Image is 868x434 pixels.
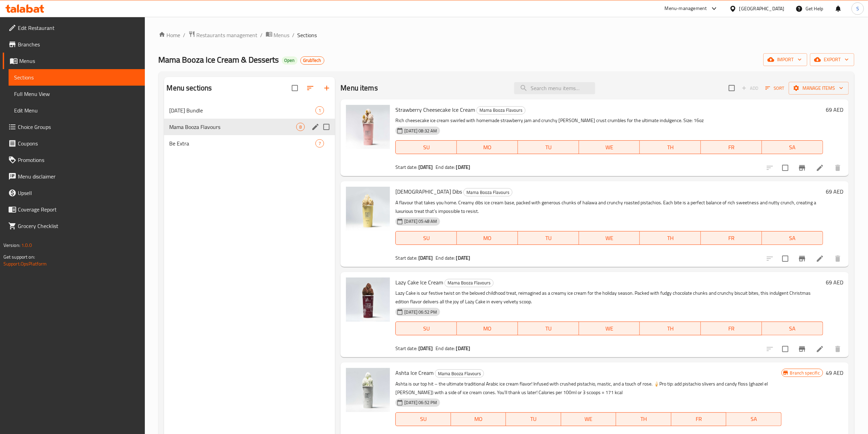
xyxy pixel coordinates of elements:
[582,142,637,152] span: WE
[826,187,843,196] h6: 69 AED
[765,233,820,243] span: SA
[435,369,484,378] div: Mama Booza Flavours
[671,412,727,426] button: FR
[346,105,390,149] img: Strawberry Cheesecake Ice Cream
[18,205,139,214] span: Coverage Report
[395,253,417,262] span: Start date:
[514,82,595,94] input: search
[3,119,145,135] a: Choice Groups
[170,106,316,115] span: [DATE] Bundle
[14,106,139,115] span: Edit Menu
[794,341,810,357] button: Branch-specific-item
[21,241,32,250] span: 1.0.0
[457,322,518,335] button: MO
[794,84,843,93] span: Manage items
[765,142,820,152] span: SA
[640,140,701,154] button: TH
[418,344,433,353] b: [DATE]
[188,31,258,40] a: Restaurants management
[830,160,846,176] button: delete
[167,83,212,93] h2: Menu sections
[3,259,47,268] a: Support.OpsPlatform
[18,172,139,181] span: Menu disclaimer
[761,83,789,94] span: Sort items
[787,370,823,376] span: Branch specific
[701,231,762,245] button: FR
[816,254,824,263] a: Edit menu item
[665,4,707,13] div: Menu-management
[582,233,637,243] span: WE
[292,31,295,39] li: /
[282,56,298,65] div: Open
[830,341,846,357] button: delete
[445,279,493,287] span: Mama Booza Flavours
[762,140,823,154] button: SA
[164,99,335,154] nav: Menu sections
[778,251,792,266] span: Select to update
[725,81,739,95] span: Select section
[19,57,139,65] span: Menus
[830,250,846,267] button: delete
[197,31,258,39] span: Restaurants management
[14,90,139,98] span: Full Menu View
[464,188,512,196] span: Mama Booza Flavours
[762,322,823,335] button: SA
[765,84,784,92] span: Sort
[418,253,433,262] b: [DATE]
[579,322,640,335] button: WE
[395,231,457,245] button: SU
[579,231,640,245] button: WE
[395,163,417,172] span: Start date:
[765,324,820,334] span: SA
[701,322,762,335] button: FR
[518,231,579,245] button: TU
[395,105,475,115] span: Strawberry Cheesecake Ice Cream
[3,20,145,36] a: Edit Restaurant
[395,277,443,287] span: Lazy Cake Ice Cream
[398,142,454,152] span: SU
[402,218,440,225] span: [DATE] 05:48 AM
[826,105,843,115] h6: 69 AED
[266,31,290,40] a: Menus
[3,241,20,250] span: Version:
[3,201,145,218] a: Coverage Report
[436,253,455,262] span: End date:
[763,53,807,66] button: import
[302,80,319,96] span: Sort sections
[418,163,433,172] b: [DATE]
[436,163,455,172] span: End date:
[159,31,854,40] nav: breadcrumb
[704,324,759,334] span: FR
[616,412,671,426] button: TH
[582,324,637,334] span: WE
[460,324,515,334] span: MO
[395,140,457,154] button: SU
[739,83,761,94] span: Add item
[456,344,471,353] b: [DATE]
[579,140,640,154] button: WE
[395,322,457,335] button: SU
[509,414,558,424] span: TU
[463,188,512,196] div: Mama Booza Flavours
[3,152,145,168] a: Promotions
[561,412,616,426] button: WE
[18,139,139,148] span: Coupons
[856,5,859,12] span: S
[451,412,506,426] button: MO
[789,82,849,95] button: Manage items
[506,412,561,426] button: TU
[395,344,417,353] span: Start date:
[460,142,515,152] span: MO
[340,83,378,93] h2: Menu items
[739,5,785,12] div: [GEOGRAPHIC_DATA]
[816,345,824,353] a: Edit menu item
[564,414,614,424] span: WE
[456,163,471,172] b: [DATE]
[3,218,145,234] a: Grocery Checklist
[518,322,579,335] button: TU
[762,231,823,245] button: SA
[14,73,139,82] span: Sections
[729,414,779,424] span: SA
[701,140,762,154] button: FR
[816,164,824,172] a: Edit menu item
